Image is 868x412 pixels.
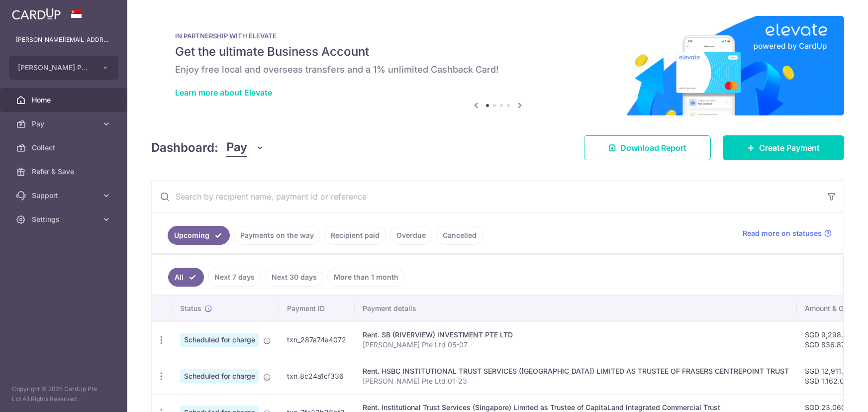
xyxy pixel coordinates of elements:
[279,358,355,394] td: txn_8c24a1cf336
[18,63,92,73] span: [PERSON_NAME] PTE. LTD.
[12,8,61,20] img: CardUp
[436,226,483,245] a: Cancelled
[9,56,118,80] button: [PERSON_NAME] PTE. LTD.
[32,167,97,177] span: Refer & Save
[32,143,97,153] span: Collect
[168,268,204,287] a: All
[324,226,386,245] a: Recipient paid
[152,181,820,212] input: Search by recipient name, payment id or reference
[390,226,432,245] a: Overdue
[805,304,853,313] span: Amount & GST
[584,135,711,160] a: Download Report
[620,142,686,154] span: Download Report
[743,228,822,238] span: Read more on statuses
[180,369,259,383] span: Scheduled for charge
[208,268,261,287] a: Next 7 days
[151,16,844,115] img: Renovation banner
[175,88,272,98] a: Learn more about Elevate
[363,340,789,350] p: [PERSON_NAME] Pte Ltd 05-07
[279,321,355,358] td: txn_287a74a4072
[743,228,832,238] a: Read more on statuses
[759,142,820,154] span: Create Payment
[279,296,355,321] th: Payment ID
[180,304,201,313] span: Status
[175,44,820,60] h5: Get the ultimate Business Account
[32,214,97,224] span: Settings
[355,296,797,321] th: Payment details
[168,226,230,245] a: Upcoming
[363,330,789,340] div: Rent. SB (RIVERVIEW) INVESTMENT PTE LTD
[175,32,820,40] p: IN PARTNERSHIP WITH ELEVATE
[234,226,320,245] a: Payments on the way
[226,138,247,157] span: Pay
[151,139,218,157] h4: Dashboard:
[16,35,111,45] p: [PERSON_NAME][EMAIL_ADDRESS][DOMAIN_NAME]
[723,135,844,160] a: Create Payment
[32,95,97,105] span: Home
[180,333,259,347] span: Scheduled for charge
[226,138,265,157] button: Pay
[363,366,789,376] div: Rent. HSBC INSTITUTIONAL TRUST SERVICES ([GEOGRAPHIC_DATA]) LIMITED AS TRUSTEE OF FRASERS CENTREP...
[265,268,323,287] a: Next 30 days
[32,119,97,129] span: Pay
[175,64,820,76] h6: Enjoy free local and overseas transfers and a 1% unlimited Cashback Card!
[363,376,789,386] p: [PERSON_NAME] Pte Ltd 01-23
[32,191,97,201] span: Support
[327,268,405,287] a: More than 1 month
